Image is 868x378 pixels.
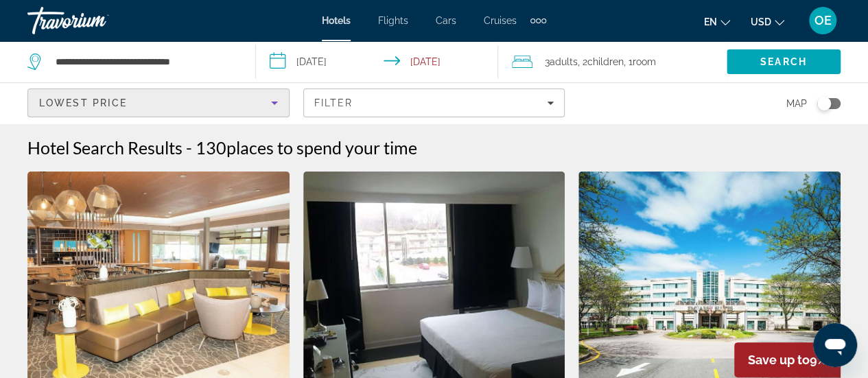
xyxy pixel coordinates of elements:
span: - [186,137,192,158]
button: Extra navigation items [530,10,546,32]
span: Map [786,94,807,113]
a: Hotels [322,15,351,26]
button: Filters [303,88,565,117]
span: Adults [550,56,578,67]
button: User Menu [805,6,841,35]
a: Flights [378,15,408,26]
button: Change currency [751,12,784,32]
a: Cars [436,15,456,26]
button: Travelers: 3 adults, 2 children [498,41,727,82]
span: Save up to [748,353,810,367]
h2: 130 [196,137,417,158]
span: USD [751,16,771,27]
span: Lowest Price [39,97,127,108]
span: Children [587,56,624,67]
a: Travorium [27,3,165,38]
button: Change language [704,12,730,32]
h1: Hotel Search Results [27,137,183,158]
a: Cruises [484,15,517,26]
input: Search hotel destination [54,51,235,72]
button: Select check in and out date [256,41,498,82]
span: en [704,16,717,27]
span: Filter [314,97,353,108]
button: Toggle map [807,97,841,110]
span: Room [633,56,656,67]
span: places to spend your time [226,137,417,158]
span: OE [814,14,832,27]
span: , 2 [578,52,624,71]
div: 9% [734,342,841,377]
span: Search [760,56,807,67]
span: , 1 [624,52,656,71]
button: Search [727,49,841,74]
mat-select: Sort by [39,95,278,111]
iframe: Button to launch messaging window [813,323,857,367]
span: 3 [545,52,578,71]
